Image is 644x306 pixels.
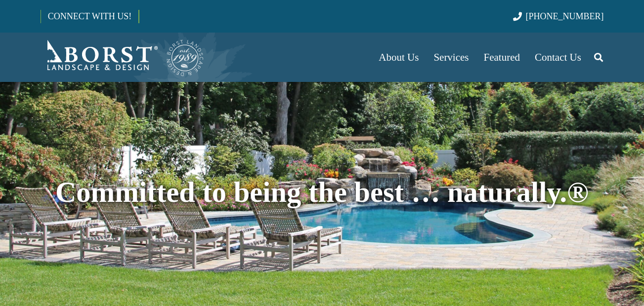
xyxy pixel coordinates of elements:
[41,38,205,77] a: Borst-Logo
[476,33,527,82] a: Featured
[379,51,419,63] span: About Us
[41,4,138,28] a: CONNECT WITH US!
[535,51,581,63] span: Contact Us
[526,11,604,21] span: [PHONE_NUMBER]
[513,11,603,21] a: [PHONE_NUMBER]
[527,33,589,82] a: Contact Us
[371,33,426,82] a: About Us
[589,45,608,70] a: Search
[426,33,476,82] a: Services
[484,51,520,63] span: Featured
[55,176,589,208] span: Committed to being the best … naturally.®
[433,51,469,63] span: Services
